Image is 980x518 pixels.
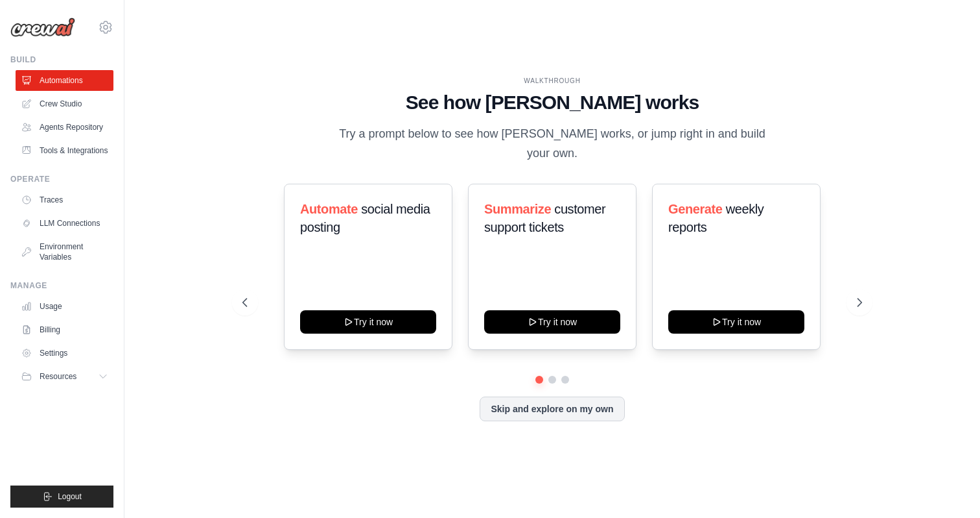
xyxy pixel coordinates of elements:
button: Try it now [668,310,804,334]
a: Traces [16,190,113,210]
span: social media posting [300,202,430,234]
a: Usage [16,296,113,317]
p: Try a prompt below to see how [PERSON_NAME] works, or jump right in and build your own. [334,125,770,163]
span: Generate [668,202,723,216]
span: Automate [300,202,358,216]
span: weekly reports [668,202,764,234]
a: Automations [16,70,113,91]
button: Skip and explore on my own [480,397,624,421]
div: Build [10,55,113,65]
div: WALKTHROUGH [242,76,863,86]
button: Try it now [484,310,620,334]
div: Operate [10,174,113,184]
span: Resources [40,371,76,382]
div: Manage [10,280,113,291]
a: Agents Repository [16,117,113,138]
h1: See how [PERSON_NAME] works [242,91,863,114]
a: Tools & Integrations [16,140,113,161]
img: Logo [10,18,75,37]
a: Billing [16,319,113,340]
button: Resources [16,366,113,387]
span: Summarize [484,202,551,216]
iframe: Chat Widget [915,456,980,518]
a: LLM Connections [16,213,113,234]
span: customer support tickets [484,202,605,234]
a: Environment Variables [16,236,113,267]
button: Logout [10,486,113,508]
a: Settings [16,343,113,364]
span: Logout [58,491,82,502]
button: Try it now [300,310,436,334]
a: Crew Studio [16,93,113,114]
